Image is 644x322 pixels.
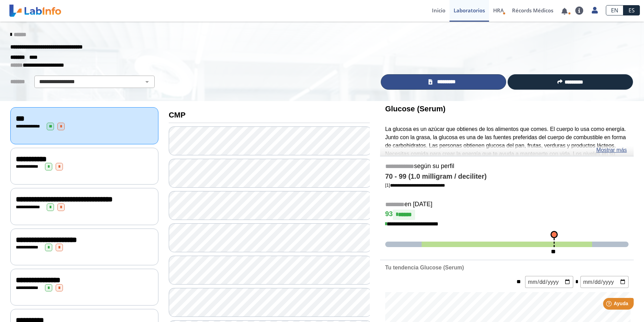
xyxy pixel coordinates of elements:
h4: 70 - 99 (1.0 milligram / deciliter) [385,173,629,181]
b: Tu tendencia Glucose (Serum) [385,265,464,270]
h5: según su perfil [385,163,629,170]
p: La glucosa es un azúcar que obtienes de los alimentos que comes. El cuerpo lo usa como energía. J... [385,125,629,175]
h5: en [DATE] [385,201,629,209]
a: ES [623,5,640,15]
iframe: Help widget launcher [583,295,636,314]
a: Mostrar más [596,146,627,154]
a: EN [606,5,623,15]
b: CMP [169,111,186,119]
h4: 93 [385,210,629,220]
input: mm/dd/yyyy [525,276,573,288]
b: Glucose (Serum) [385,104,446,113]
input: mm/dd/yyyy [580,276,629,288]
a: [1] [385,182,445,188]
span: HRA [493,7,504,14]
